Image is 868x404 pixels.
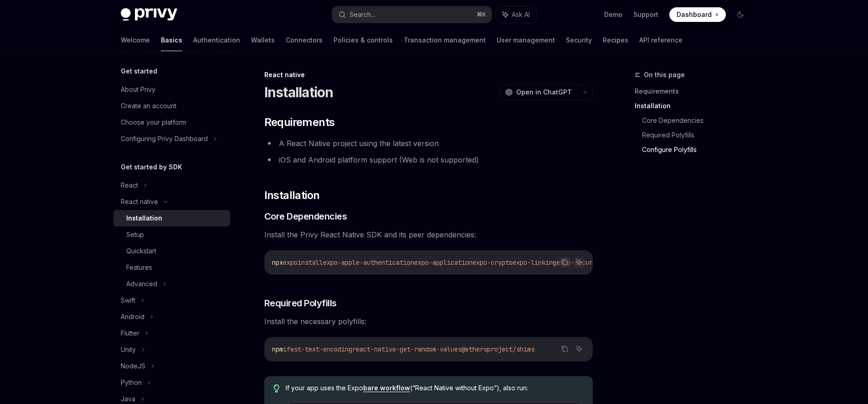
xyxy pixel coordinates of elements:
span: expo-apple-authentication [323,258,414,267]
span: ⌘ K [477,11,486,18]
a: Demo [604,10,622,19]
a: Quickstart [113,243,230,259]
span: Install the Privy React Native SDK and its peer dependencies: [264,228,593,241]
button: Open in ChatGPT [499,84,577,100]
div: Flutter [121,328,139,339]
span: On this page [644,69,685,80]
a: Dashboard [669,7,726,22]
div: Configuring Privy Dashboard [121,133,208,144]
button: Copy the contents from the code block [559,256,570,268]
div: Features [126,262,152,273]
div: Choose your platform [121,117,186,128]
div: Quickstart [126,246,156,257]
span: Install the necessary polyfills: [264,315,593,328]
img: dark logo [121,8,177,21]
a: Connectors [286,29,323,51]
a: Wallets [251,29,275,51]
span: Core Dependencies [264,210,347,223]
span: Dashboard [677,10,712,19]
div: Unity [121,344,136,355]
div: Python [121,377,142,388]
span: npm [272,345,283,353]
span: expo [283,258,298,267]
a: Choose your platform [113,114,230,131]
a: Recipes [603,29,628,51]
button: Ask AI [573,256,585,268]
a: Core Dependencies [642,113,755,128]
a: Installation [113,210,230,226]
span: expo-crypto [473,258,513,267]
span: Open in ChatGPT [516,88,572,97]
span: Requirements [264,115,335,130]
div: React native [264,70,593,79]
h5: Get started by SDK [121,162,182,173]
button: Ask AI [573,343,585,355]
button: Search...⌘K [332,6,492,23]
a: bare workflow [363,384,410,392]
li: iOS and Android platform support (Web is not supported) [264,153,593,166]
span: Installation [264,188,320,203]
button: Copy the contents from the code block [559,343,570,355]
div: Swift [121,295,135,306]
span: Required Polyfills [264,297,337,310]
button: Ask AI [496,6,536,23]
h5: Get started [121,66,157,77]
a: Security [566,29,592,51]
span: expo-application [414,258,473,267]
a: Requirements [635,84,755,99]
span: If your app uses the Expo (“React Native without Expo”), also run: [286,383,583,393]
li: A React Native project using the latest version [264,137,593,150]
div: Search... [349,9,375,20]
a: Setup [113,226,230,243]
a: Installation [635,99,755,113]
a: User management [497,29,555,51]
div: Installation [126,213,162,224]
h1: Installation [264,84,334,100]
span: react-native-get-random-values [352,345,462,353]
div: Advanced [126,278,157,289]
span: expo-secure-store [556,258,618,267]
span: install [298,258,323,267]
span: npx [272,258,283,267]
div: Android [121,311,144,322]
a: Transaction management [404,29,486,51]
span: Ask AI [512,10,530,19]
div: Create an account [121,100,176,111]
button: Toggle dark mode [733,7,748,22]
div: React [121,180,138,191]
a: Configure Polyfills [642,142,755,157]
span: i [283,345,287,353]
a: Features [113,259,230,276]
a: Authentication [193,29,240,51]
a: Basics [161,29,182,51]
a: Support [633,10,658,19]
a: Create an account [113,98,230,114]
svg: Tip [273,384,280,393]
a: About Privy [113,81,230,98]
div: Setup [126,229,144,240]
span: expo-linking [513,258,556,267]
div: About Privy [121,84,155,95]
span: @ethersproject/shims [462,345,534,353]
div: NodeJS [121,361,145,372]
a: Required Polyfills [642,128,755,142]
span: fast-text-encoding [287,345,352,353]
a: API reference [639,29,683,51]
a: Welcome [121,29,150,51]
a: Policies & controls [334,29,393,51]
div: React native [121,196,158,207]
